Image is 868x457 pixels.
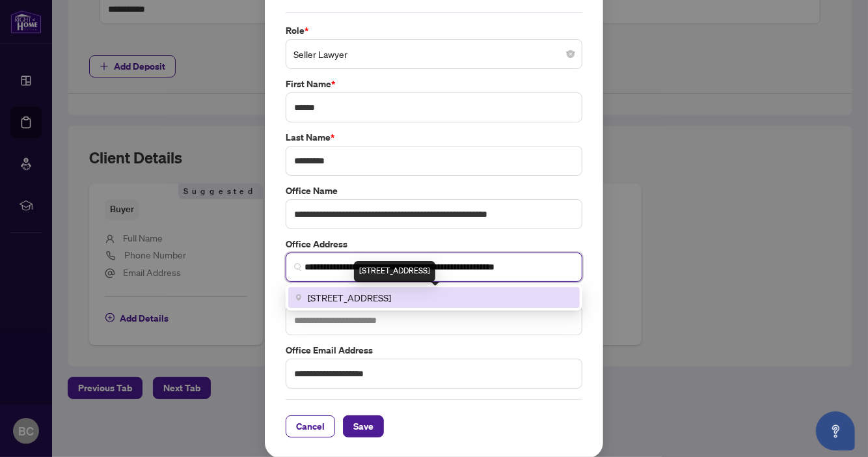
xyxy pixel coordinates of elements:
div: [STREET_ADDRESS] [354,261,435,282]
label: Last Name [286,130,582,145]
label: Office Address [286,237,582,251]
span: Seller Lawyer [293,42,575,66]
label: Role [286,23,582,38]
button: Save [343,415,384,437]
span: Cancel [296,416,325,437]
label: First Name [286,77,582,91]
span: Save [353,416,373,437]
span: close-circle [567,50,575,58]
button: Cancel [286,415,335,437]
label: Office Name [286,184,582,198]
button: Open asap [816,411,855,450]
label: Office Email Address [286,343,582,357]
span: [STREET_ADDRESS] [308,290,391,305]
img: search_icon [294,263,302,271]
